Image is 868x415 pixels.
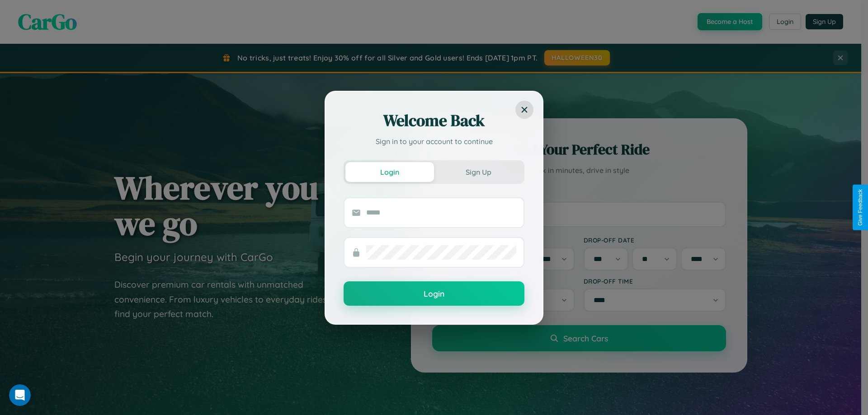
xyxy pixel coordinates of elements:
[857,189,863,226] div: Give Feedback
[9,384,31,406] iframe: Intercom live chat
[344,136,524,147] p: Sign in to your account to continue
[345,162,434,182] button: Login
[434,162,523,182] button: Sign Up
[344,281,524,306] button: Login
[344,110,524,131] h2: Welcome Back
